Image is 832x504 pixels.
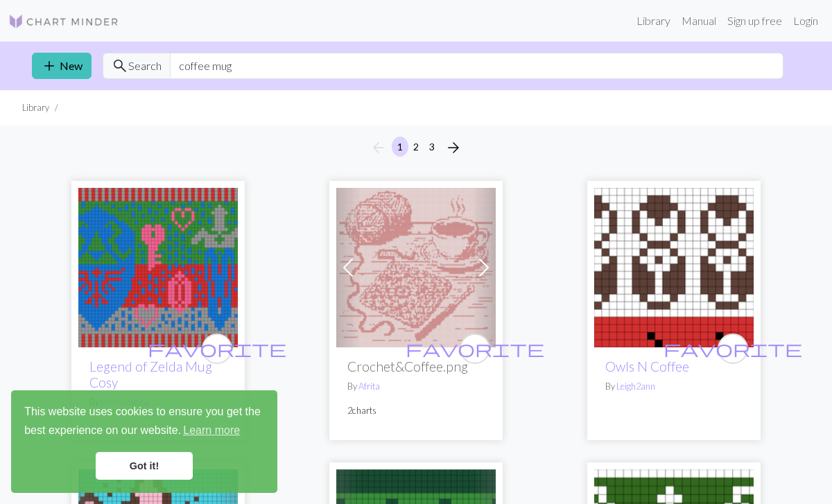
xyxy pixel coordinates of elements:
[78,188,238,347] img: Legend of Zelda Mug Cosy
[445,139,462,156] i: Next
[336,259,496,272] a: Crochet&Coffee.png
[11,390,277,493] div: cookieconsent
[128,58,162,74] span: Search
[112,56,128,76] span: search
[347,380,485,393] p: By
[605,358,689,374] a: Owls N Coffee
[676,7,722,35] a: Manual
[594,188,754,347] img: Owls N Coffee
[722,7,788,35] a: Sign up free
[445,138,462,157] span: arrow_forward
[392,137,408,157] button: 1
[41,56,58,76] span: add
[96,452,193,480] a: dismiss cookie message
[148,338,286,359] span: favorite
[616,381,655,392] a: Leigh2ann
[202,333,232,364] button: favourite
[22,101,49,114] li: Library
[594,259,754,272] a: Owls N Coffee
[336,188,496,347] img: Crochet&Coffee.png
[406,335,544,363] i: favourite
[460,333,490,364] button: favourite
[718,333,748,364] button: favourite
[347,358,485,374] h2: Crochet&Coffee.png
[8,13,119,30] img: Logo
[347,404,485,417] p: 2 charts
[788,7,824,35] a: Login
[358,381,380,392] a: Afrita
[148,335,286,363] i: favourite
[32,53,92,79] a: New
[664,338,802,359] span: favorite
[406,338,544,359] span: favorite
[664,335,802,363] i: favourite
[631,7,676,35] a: Library
[424,137,440,157] button: 3
[440,137,467,159] button: Next
[181,420,242,441] a: learn more about cookies
[24,403,264,441] span: This website uses cookies to ensure you get the best experience on our website.
[605,380,743,393] p: By
[89,358,212,390] a: Legend of Zelda Mug Cosy
[78,259,238,272] a: Legend of Zelda Mug Cosy
[408,137,424,157] button: 2
[365,137,467,159] nav: Page navigation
